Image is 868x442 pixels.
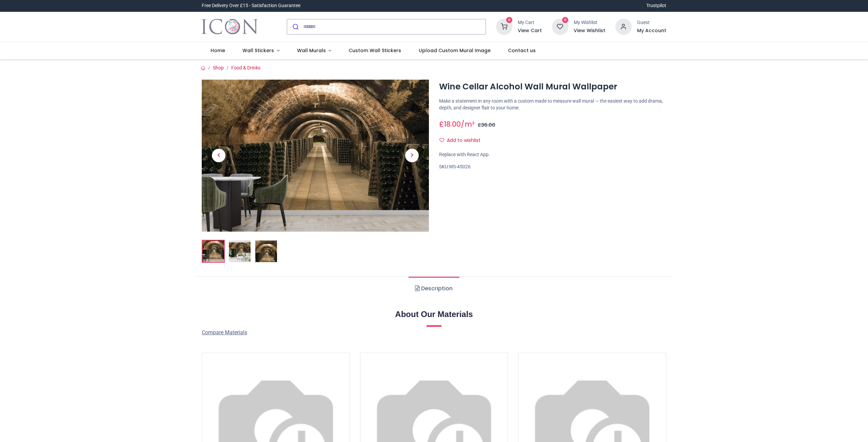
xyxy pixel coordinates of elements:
[202,2,300,9] div: Free Delivery Over £15 - Satisfaction Guarantee
[574,27,605,34] a: View Wishlist
[349,47,401,54] span: Custom Wall Stickers
[242,47,274,54] span: Wall Stickers
[419,47,491,54] span: Upload Custom Mural Image
[496,23,512,29] a: 0
[444,119,461,129] span: 18.00
[439,135,486,146] button: Add to wishlistAdd to wishlist
[202,17,258,36] img: Icon Wall Stickers
[439,98,666,111] p: Make a statement in any room with a custom made to measure wall mural — the easiest way to add dr...
[202,240,224,262] img: Wine Cellar Alcohol Wall Mural Wallpaper
[637,19,666,26] div: Guest
[255,240,277,262] img: WS-45026-03
[481,122,495,128] span: 36.00
[229,240,251,262] img: WS-45026-02
[449,164,471,169] span: WS-45026
[518,19,542,26] div: My Cart
[478,122,495,128] span: £
[202,102,236,209] a: Previous
[231,65,260,70] a: Food & Drinks
[552,23,568,29] a: 0
[574,19,605,26] div: My Wishlist
[409,277,459,300] a: Description
[439,138,444,143] i: Add to wishlist
[562,17,569,23] sup: 0
[288,42,340,60] a: Wall Murals
[518,27,542,34] a: View Cart
[211,47,225,54] span: Home
[212,149,225,162] span: Previous
[213,65,224,70] a: Shop
[202,17,258,36] a: Logo of Icon Wall Stickers
[202,80,429,232] img: Wine Cellar Alcohol Wall Mural Wallpaper
[395,102,429,209] a: Next
[297,47,326,54] span: Wall Murals
[506,17,513,23] sup: 0
[461,119,475,129] span: /m²
[646,2,666,9] a: Trustpilot
[439,164,666,170] div: SKU:
[405,149,419,162] span: Next
[637,27,666,34] a: My Account
[439,81,666,92] h1: Wine Cellar Alcohol Wall Mural Wallpaper
[508,47,536,54] span: Contact us
[202,309,666,320] h2: About Our Materials
[202,329,247,336] span: Compare Materials
[234,42,288,60] a: Wall Stickers
[439,151,666,158] div: Replace with React App.
[439,119,461,129] span: £
[287,19,303,34] button: Submit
